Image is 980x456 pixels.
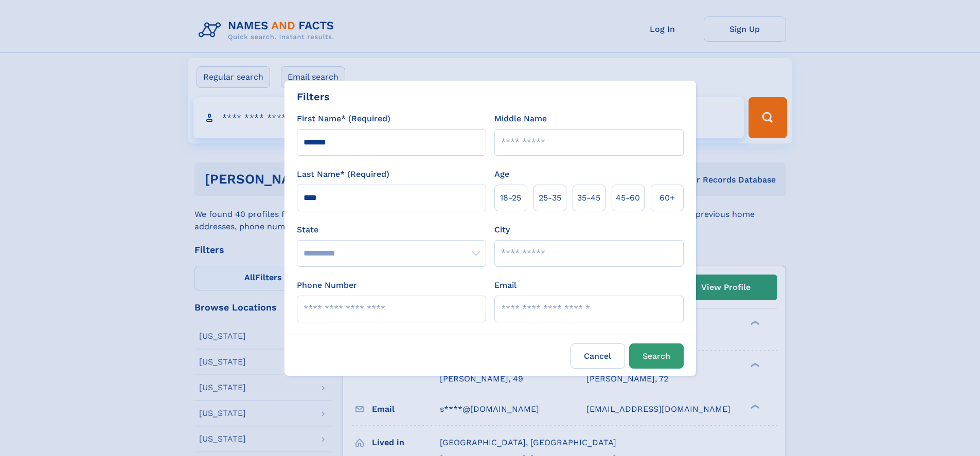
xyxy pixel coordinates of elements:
label: Last Name* (Required) [297,168,389,180]
span: 60+ [660,192,675,204]
label: State [297,224,486,236]
label: Email [494,279,516,291]
label: City [494,224,510,236]
label: First Name* (Required) [297,113,390,125]
label: Phone Number [297,279,357,291]
span: 35‑45 [577,192,600,204]
label: Middle Name [494,113,547,125]
span: 18‑25 [500,192,521,204]
span: 25‑35 [539,192,561,204]
div: Filters [297,89,330,104]
label: Age [494,168,509,180]
span: 45‑60 [616,192,640,204]
label: Cancel [571,343,625,369]
button: Search [629,343,684,369]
